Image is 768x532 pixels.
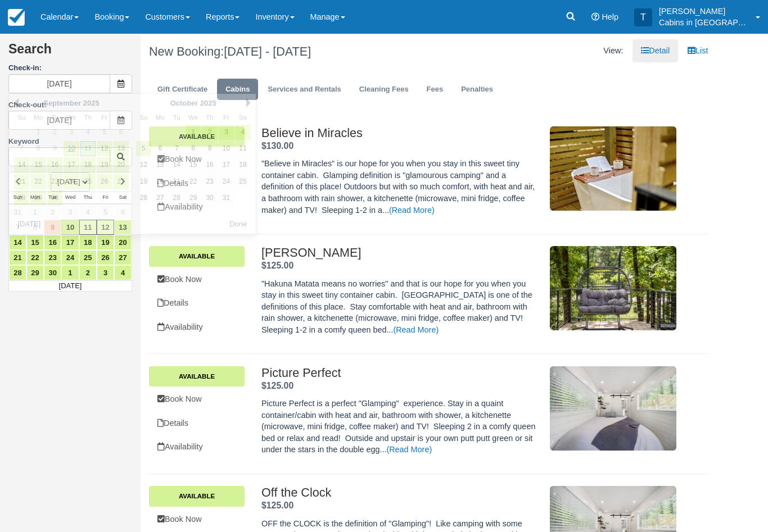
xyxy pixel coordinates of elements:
[97,157,112,172] a: 19
[9,280,132,292] td: [DATE]
[30,125,46,140] a: 1
[139,113,147,121] span: Sunday
[186,141,201,156] a: 8
[261,278,538,336] p: "Hakuna Matata means no worries" and that is our hope for you when you stay in this sweet tiny co...
[149,508,245,531] a: Book Now
[84,113,92,121] span: Thursday
[149,412,245,435] a: Details
[261,501,293,510] strong: Price: $125
[149,435,245,458] a: Availability
[246,98,251,107] a: Next
[235,125,250,140] a: 4
[149,316,245,339] a: Availability
[152,141,168,156] a: 6
[186,125,201,140] a: 1
[114,235,132,250] a: 20
[8,9,25,26] img: checkfront-main-nav-mini-logo.png
[169,174,184,189] a: 21
[261,261,293,270] strong: Price: $125
[389,206,435,215] a: (Read More)
[235,141,250,156] a: 11
[47,157,62,172] a: 16
[26,265,44,280] a: 29
[136,141,151,156] a: 5
[47,125,62,140] a: 2
[114,250,132,265] a: 27
[261,381,293,390] strong: Price: $125
[136,190,151,206] a: 26
[61,265,79,280] a: 1
[602,12,618,21] span: Help
[239,113,247,121] span: Saturday
[113,157,128,172] a: 20
[393,325,439,334] a: (Read More)
[219,174,234,189] a: 24
[206,113,214,121] span: Thursday
[219,190,234,206] a: 31
[149,246,245,266] a: Available
[9,250,26,265] a: 21
[43,99,81,107] span: September
[261,141,293,151] strong: Price: $130
[97,174,112,189] a: 26
[170,99,198,107] span: October
[97,250,114,265] a: 26
[80,174,96,189] a: 25
[30,157,46,172] a: 15
[30,174,46,189] a: 22
[117,113,125,121] span: Saturday
[149,268,245,291] a: Book Now
[261,158,538,216] p: "Believe in Miracles" is our hope for you when you stay in this sweet tiny container cabin. Glamp...
[18,113,26,121] span: Sunday
[453,79,502,101] a: Penalties
[351,79,417,101] a: Cleaning Fees
[149,388,245,411] a: Book Now
[261,366,538,380] h2: Picture Perfect
[14,190,29,206] a: 28
[235,157,250,172] a: 18
[47,174,62,189] a: 23
[550,246,676,330] img: M305-2
[169,141,184,156] a: 7
[9,235,26,250] a: 14
[261,246,538,260] h2: [PERSON_NAME]
[14,174,29,189] a: 21
[679,39,716,62] a: List
[8,63,132,74] label: Check-in:
[633,39,678,62] a: Detail
[156,113,165,121] span: Monday
[202,141,217,156] a: 9
[64,141,79,156] a: 10
[202,125,217,140] a: 2
[550,126,676,211] img: M306-6
[79,250,97,265] a: 25
[61,250,79,265] a: 24
[26,250,44,265] a: 22
[14,141,29,156] a: 7
[51,113,58,121] span: Tuesday
[149,292,245,315] a: Details
[8,42,132,63] h2: Search
[34,113,43,121] span: Monday
[550,366,676,451] img: M304-1
[186,174,201,189] a: 22
[149,366,245,387] a: Available
[80,125,96,140] a: 4
[44,265,61,280] a: 30
[97,265,114,280] a: 3
[235,174,250,189] a: 25
[44,250,61,265] a: 23
[595,39,631,62] li: View:
[169,157,184,172] a: 14
[80,141,96,156] a: 11
[634,8,652,26] div: T
[259,79,349,101] a: Services and Rentals
[186,157,201,172] a: 15
[261,398,538,456] p: Picture Perfect is a perfect "Glamping" experience. Stay in a quaint container/cabin with heat an...
[152,190,168,206] a: 27
[152,174,168,189] a: 20
[13,217,45,231] button: [DATE]
[202,157,217,172] a: 16
[114,265,132,280] a: 4
[659,6,749,17] p: [PERSON_NAME]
